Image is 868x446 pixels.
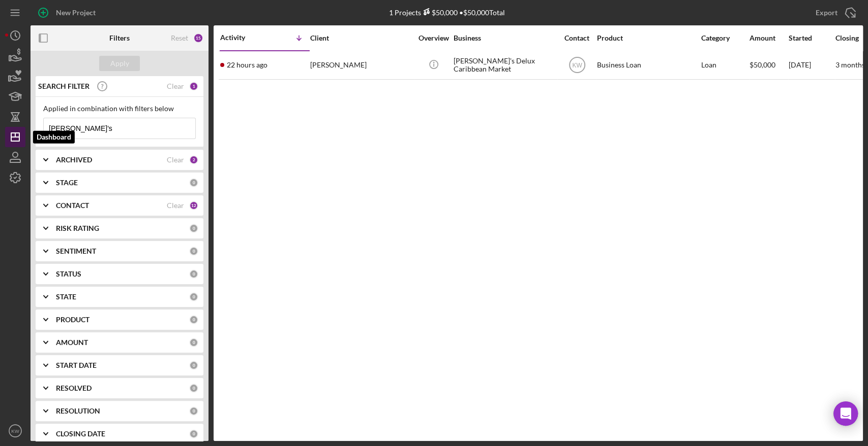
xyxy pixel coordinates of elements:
b: ARCHIVED [56,156,92,164]
div: [PERSON_NAME] [310,52,412,79]
b: START DATE [56,361,97,369]
b: STATUS [56,270,81,278]
text: KW [11,428,19,434]
div: Client [310,34,412,42]
div: 0 [189,178,198,187]
div: Category [701,34,749,42]
b: AMOUNT [56,338,88,347]
div: $50,000 [421,8,458,17]
div: 2 [189,155,198,164]
button: KW [5,421,25,441]
b: STAGE [56,179,78,187]
div: 0 [189,315,198,324]
div: New Project [56,3,96,23]
div: 15 [193,33,203,43]
text: KW [572,62,582,69]
div: 0 [189,269,198,279]
b: SENTIMENT [56,247,96,255]
b: SEARCH FILTER [38,82,89,90]
div: [DATE] [789,52,834,79]
div: Overview [414,34,453,42]
div: 0 [189,361,198,370]
span: $50,000 [750,60,775,69]
div: [PERSON_NAME]'s Delux Caribbean Market [454,52,555,79]
div: Clear [167,201,184,210]
div: 0 [189,292,198,301]
div: Activity [220,33,265,42]
button: Export [805,3,863,23]
div: Export [816,3,837,23]
div: Apply [110,56,129,71]
b: RESOLUTION [56,407,100,415]
b: STATE [56,293,76,301]
div: Business [454,34,555,42]
button: Apply [99,56,140,71]
b: PRODUCT [56,316,89,324]
div: Reset [171,34,188,42]
div: 12 [189,201,198,210]
div: Product [597,34,699,42]
div: 0 [189,429,198,438]
div: 0 [189,406,198,416]
div: Contact [558,34,596,42]
b: RISK RATING [56,224,99,232]
div: Loan [701,52,749,79]
div: 0 [189,224,198,233]
div: Clear [167,156,184,164]
div: Started [789,34,834,42]
b: RESOLVED [56,384,92,392]
time: 3 months [835,60,865,69]
div: 1 [189,82,198,91]
div: 1 Projects • $50,000 Total [389,8,505,17]
b: Filters [109,34,130,42]
div: Business Loan [597,52,699,79]
div: 0 [189,247,198,256]
b: CONTACT [56,201,89,210]
div: Applied in combination with filters below [43,105,196,113]
div: Amount [750,34,788,42]
time: 2025-09-03 16:50 [227,61,267,69]
div: 0 [189,384,198,393]
button: New Project [31,3,106,23]
div: 0 [189,338,198,347]
div: Clear [167,82,184,90]
b: CLOSING DATE [56,430,105,438]
div: Open Intercom Messenger [833,401,858,426]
